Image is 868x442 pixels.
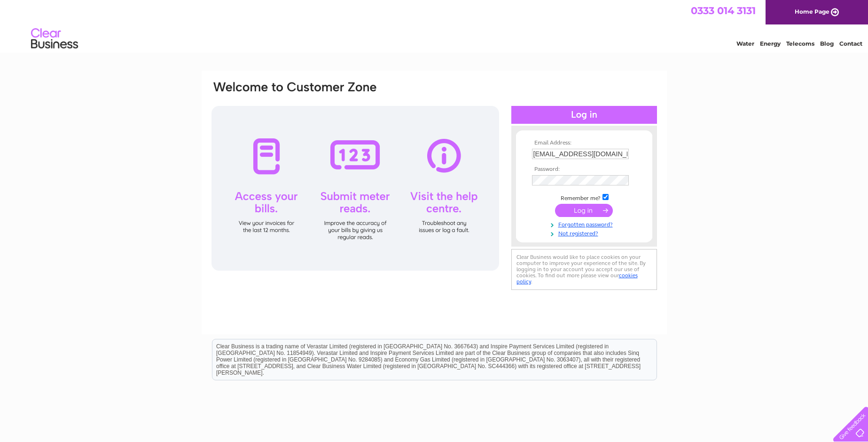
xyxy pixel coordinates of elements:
a: Forgotten password? [532,219,639,228]
td: Remember me? [530,193,639,202]
a: Energy [760,40,781,47]
th: Password: [530,166,639,173]
div: Clear Business is a trading name of Verastar Limited (registered in [GEOGRAPHIC_DATA] No. 3667643... [212,5,657,46]
a: Blog [820,40,834,47]
a: Telecoms [786,40,814,47]
a: Contact [839,40,862,47]
input: Submit [555,204,613,217]
a: Not registered? [532,228,639,237]
a: 0333 014 3131 [691,5,756,16]
th: Email Address: [530,140,639,146]
div: Clear Business would like to place cookies on your computer to improve your experience of the sit... [511,249,657,290]
a: Water [736,40,754,47]
img: logo.png [31,24,78,53]
a: cookies policy [516,272,638,285]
